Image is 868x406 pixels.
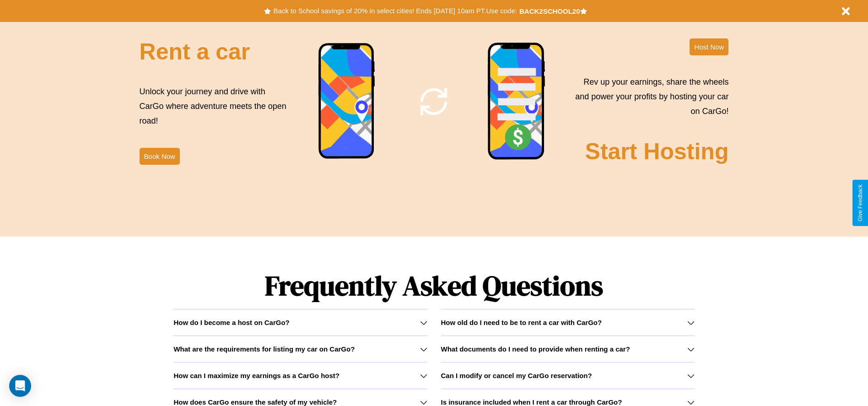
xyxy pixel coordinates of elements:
div: Give Feedback [857,184,863,222]
button: Host Now [690,38,728,55]
div: Open Intercom Messenger [9,375,31,397]
h3: How do I become a host on CarGo? [173,319,289,326]
b: BACK2SCHOOL20 [519,7,580,15]
h3: Can I modify or cancel my CarGo reservation? [441,372,592,379]
h3: What are the requirements for listing my car on CarGo? [173,345,355,353]
h3: How can I maximize my earnings as a CarGo host? [173,372,340,379]
p: Unlock your journey and drive with CarGo where adventure meets the open road! [140,84,290,129]
img: phone [318,43,376,160]
h3: How old do I need to be to rent a car with CarGo? [441,319,602,326]
p: Rev up your earnings, share the wheels and power your profits by hosting your car on CarGo! [570,75,728,119]
h3: What documents do I need to provide when renting a car? [441,345,630,353]
h2: Rent a car [140,38,250,65]
img: phone [487,42,546,161]
h3: Is insurance included when I rent a car through CarGo? [441,398,622,406]
h2: Start Hosting [585,138,729,165]
button: Book Now [140,148,180,165]
h3: How does CarGo ensure the safety of my vehicle? [173,398,337,406]
button: Back to School savings of 20% in select cities! Ends [DATE] 10am PT.Use code: [271,5,519,17]
h1: Frequently Asked Questions [173,262,694,309]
